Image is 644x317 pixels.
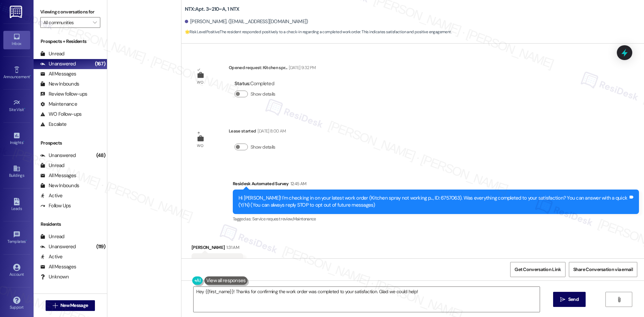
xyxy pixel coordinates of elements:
[192,244,243,253] div: [PERSON_NAME]
[234,80,250,87] b: Status
[43,17,90,28] input: All communities
[40,152,76,159] div: Unanswered
[510,262,565,277] button: Get Conversation Link
[34,140,107,147] div: Prospects
[34,221,107,228] div: Residents
[40,121,66,128] div: Escalate
[40,202,71,209] div: Follow Ups
[40,81,79,88] div: New Inbounds
[229,127,286,137] div: Lease started
[251,144,275,151] label: Show details
[3,229,30,247] a: Templates •
[287,64,316,71] div: [DATE] 9:32 PM
[289,180,307,187] div: 12:45 AM
[3,295,30,313] a: Support
[3,163,30,181] a: Buildings
[3,262,30,280] a: Account
[238,195,628,209] div: Hi [PERSON_NAME]! I'm checking in on your latest work order (Kitchen spray not working p..., ID: ...
[40,253,63,260] div: Active
[26,238,27,243] span: •
[293,216,316,222] span: Maintenance
[3,196,30,214] a: Leads
[40,70,76,77] div: All Messages
[23,139,24,144] span: •
[225,244,239,251] div: 1:31 AM
[234,78,278,89] div: : Completed
[185,6,239,13] b: NTX: Apt. 3~210~A, 1 NTX
[40,172,76,179] div: All Messages
[252,216,293,222] span: Service request review ,
[3,97,30,115] a: Site Visit •
[40,111,82,118] div: WO Follow-ups
[40,182,79,189] div: New Inbounds
[3,130,30,148] a: Insights •
[40,91,87,98] div: Review follow-ups
[233,180,639,190] div: Residesk Automated Survey
[60,302,88,309] span: New Message
[40,162,64,169] div: Unread
[573,266,633,273] span: Share Conversation via email
[34,38,107,45] div: Prospects + Residents
[194,287,540,312] textarea: Hey {{first_name}}! Thanks for confirming the work order was completed to your satisfaction. Glad...
[40,101,77,108] div: Maintenance
[46,300,95,311] button: New Message
[10,6,23,18] img: ResiDesk Logo
[616,297,622,302] i: 
[95,242,107,252] div: (119)
[40,243,76,250] div: Unanswered
[53,303,58,308] i: 
[40,192,63,199] div: Active
[185,18,308,25] div: [PERSON_NAME]. ([EMAIL_ADDRESS][DOMAIN_NAME])
[30,73,31,78] span: •
[256,127,286,135] div: [DATE] 8:00 AM
[568,296,579,303] span: Send
[553,292,586,307] button: Send
[40,50,64,57] div: Unread
[229,64,316,73] div: Opened request: Kitchen spr...
[197,142,203,149] div: WO
[560,297,565,302] i: 
[93,59,107,69] div: (167)
[251,91,275,98] label: Show details
[40,273,69,280] div: Unknown
[40,263,76,270] div: All Messages
[24,106,25,111] span: •
[40,7,100,17] label: Viewing conversations for
[197,79,203,86] div: WO
[40,233,64,240] div: Unread
[95,150,107,161] div: (48)
[185,29,451,36] span: : The resident responded positively to a check-in regarding a completed work order. This indicate...
[233,214,639,224] div: Tagged as:
[515,266,561,273] span: Get Conversation Link
[185,29,219,35] strong: 🌟 Risk Level: Positive
[569,262,637,277] button: Share Conversation via email
[40,60,76,67] div: Unanswered
[3,31,30,49] a: Inbox
[93,20,97,25] i: 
